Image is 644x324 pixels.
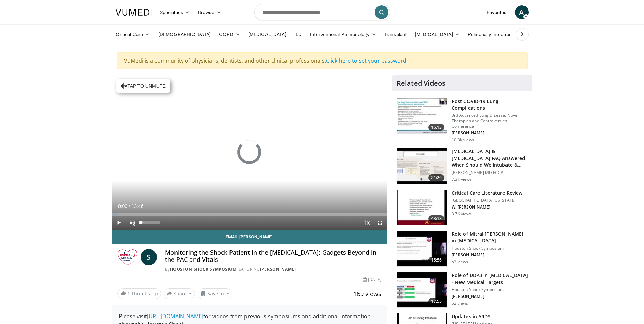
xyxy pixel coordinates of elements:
[112,213,387,216] div: Progress Bar
[452,252,528,258] p: [PERSON_NAME]
[117,249,138,265] img: Houston Shock Symposium
[141,221,160,224] div: Volume Level
[452,170,528,175] p: [PERSON_NAME] MD FCCP
[360,216,373,230] button: Playback Rate
[452,148,528,168] h3: [MEDICAL_DATA] & [MEDICAL_DATA] FAQ Answered: When Should We Intubate & How Do We Adj…
[117,52,528,69] div: VuMedi is a community of physicians, dentists, and other clinical professionals.
[428,174,445,181] span: 21:26
[428,215,445,222] span: 43:18
[397,190,528,226] a: 43:18 Critical Care Literature Review [GEOGRAPHIC_DATA][US_STATE] W. [PERSON_NAME] 3.7K views
[452,98,528,111] h3: Post COVID-19 Lung Complications
[452,177,472,182] p: 7.3K views
[156,5,194,19] a: Specialties
[165,266,381,272] div: By FEATURING
[452,137,474,143] p: 10.3K views
[428,124,445,131] span: 16:13
[112,216,126,230] button: Play
[306,28,380,41] a: Interventional Pulmonology
[116,79,170,93] button: Tap to unmute
[198,288,232,299] button: Save to
[452,211,472,217] p: 3.7K views
[452,130,528,136] p: [PERSON_NAME]
[452,259,468,265] p: 52 views
[452,246,528,251] p: Houston Shock Symposium
[452,287,528,292] p: Houston Shock Symposium
[154,28,215,41] a: [DEMOGRAPHIC_DATA]
[165,249,381,264] h4: Monitoring the Shock Patient in the [MEDICAL_DATA]: Gadgets Beyond in the PAC and Vitals
[112,230,387,244] a: Email [PERSON_NAME]
[452,301,468,306] p: 52 views
[215,28,244,41] a: COPD
[127,290,130,297] span: 1
[254,4,390,20] input: Search topics, interventions
[112,28,154,41] a: Critical Care
[194,5,225,19] a: Browse
[131,203,143,209] span: 13:46
[244,28,290,41] a: [MEDICAL_DATA]
[290,28,306,41] a: ILD
[147,312,203,320] a: [URL][DOMAIN_NAME]
[411,28,464,41] a: [MEDICAL_DATA]
[483,5,511,19] a: Favorites
[452,272,528,286] h3: Role of DDP3 in [MEDICAL_DATA] - New Medical Targets
[397,272,528,308] a: 17:55 Role of DDP3 in [MEDICAL_DATA] - New Medical Targets Houston Shock Symposium [PERSON_NAME] ...
[464,28,522,41] a: Pulmonary Infection
[260,266,296,272] a: [PERSON_NAME]
[397,98,528,143] a: 16:13 Post COVID-19 Lung Complications 3rd Advanced Lung Disease: Novel Therapies and Controversi...
[428,257,445,264] span: 15:56
[397,231,447,266] img: 57e22e54-19b1-4882-88b8-6d21d5b7a5fe.150x105_q85_crop-smart_upscale.jpg
[118,203,127,209] span: 0:00
[397,190,447,225] img: 1d1ca009-d6ac-44bf-b092-5eca21ea4ff6.150x105_q85_crop-smart_upscale.jpg
[353,290,381,298] span: 169 views
[397,79,445,87] h4: Related Videos
[452,190,522,196] h3: Critical Care Literature Review
[129,203,130,209] span: /
[397,148,447,184] img: 0f7493d4-2bdb-4f17-83da-bd9accc2ebef.150x105_q85_crop-smart_upscale.jpg
[397,272,447,308] img: ca26b17d-6429-44b4-8be9-c6a7e4991fff.150x105_q85_crop-smart_upscale.jpg
[170,266,237,272] a: Houston Shock Symposium
[452,231,528,244] h3: Role of Mitral [PERSON_NAME] in [MEDICAL_DATA]
[363,276,381,283] div: [DATE]
[164,288,195,299] button: Share
[380,28,411,41] a: Transplant
[452,313,493,320] h3: Updates in ARDS
[116,9,152,16] img: VuMedi Logo
[117,288,161,299] a: 1 Thumbs Up
[428,298,445,305] span: 17:55
[452,294,528,299] p: [PERSON_NAME]
[397,148,528,184] a: 21:26 [MEDICAL_DATA] & [MEDICAL_DATA] FAQ Answered: When Should We Intubate & How Do We Adj… [PER...
[141,249,157,265] a: S
[373,216,387,230] button: Fullscreen
[452,113,528,129] p: 3rd Advanced Lung Disease: Novel Therapies and Controversies Conference
[397,231,528,267] a: 15:56 Role of Mitral [PERSON_NAME] in [MEDICAL_DATA] Houston Shock Symposium [PERSON_NAME] 52 views
[452,198,522,203] p: [GEOGRAPHIC_DATA][US_STATE]
[397,98,447,133] img: 667297da-f7fe-4586-84bf-5aeb1aa9adcb.150x105_q85_crop-smart_upscale.jpg
[326,57,406,65] a: Click here to set your password
[112,75,387,230] video-js: Video Player
[515,5,529,19] a: A
[452,204,522,210] p: W. [PERSON_NAME]
[126,216,139,230] button: Unmute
